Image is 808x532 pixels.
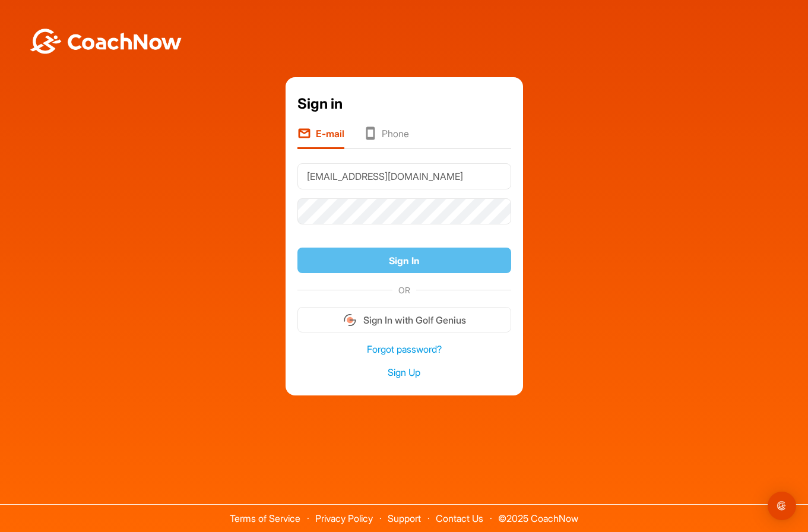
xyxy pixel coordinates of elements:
[363,126,409,149] li: Phone
[388,512,421,524] a: Support
[297,307,511,332] button: Sign In with Golf Genius
[343,313,357,327] img: gg_logo
[392,284,416,296] span: OR
[230,512,300,524] a: Terms of Service
[436,512,483,524] a: Contact Us
[768,492,796,520] div: Open Intercom Messenger
[28,28,183,54] img: BwLJSsUCoWCh5upNqxVrqldRgqLPVwmV24tXu5FoVAoFEpwwqQ3VIfuoInZCoVCoTD4vwADAC3ZFMkVEQFDAAAAAElFTkSuQmCC
[297,343,511,356] a: Forgot password?
[492,505,584,523] span: © 2025 CoachNow
[297,126,344,149] li: E-mail
[315,512,373,524] a: Privacy Policy
[297,366,511,379] a: Sign Up
[297,163,511,189] input: E-mail
[297,93,511,115] div: Sign in
[297,248,511,273] button: Sign In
